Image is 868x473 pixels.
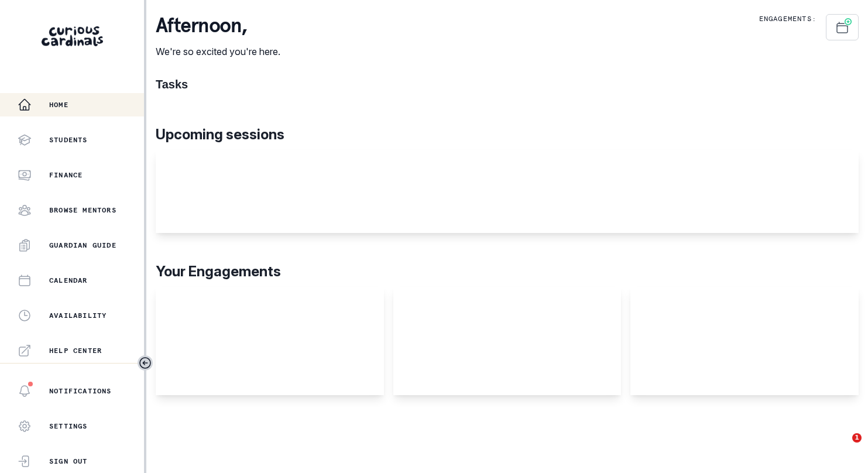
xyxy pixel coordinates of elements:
img: Curious Cardinals Logo [42,26,103,46]
p: Finance [49,170,83,180]
button: Toggle sidebar [138,355,153,371]
p: Sign Out [49,457,88,466]
p: Students [49,135,88,145]
p: Upcoming sessions [156,124,859,145]
h1: Tasks [156,77,859,91]
iframe: Intercom live chat [828,433,856,461]
p: afternoon , [156,14,280,37]
p: Help Center [49,346,102,355]
p: Availability [49,311,107,320]
p: We're so excited you're here. [156,44,280,59]
button: Schedule Sessions [826,14,859,40]
p: Notifications [49,386,112,396]
p: Calendar [49,276,88,285]
p: Your Engagements [156,261,859,282]
p: Home [49,100,68,109]
span: 1 [852,433,862,443]
p: Settings [49,421,88,431]
p: Guardian Guide [49,241,116,250]
p: Engagements: [759,14,816,23]
p: Browse Mentors [49,205,116,215]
